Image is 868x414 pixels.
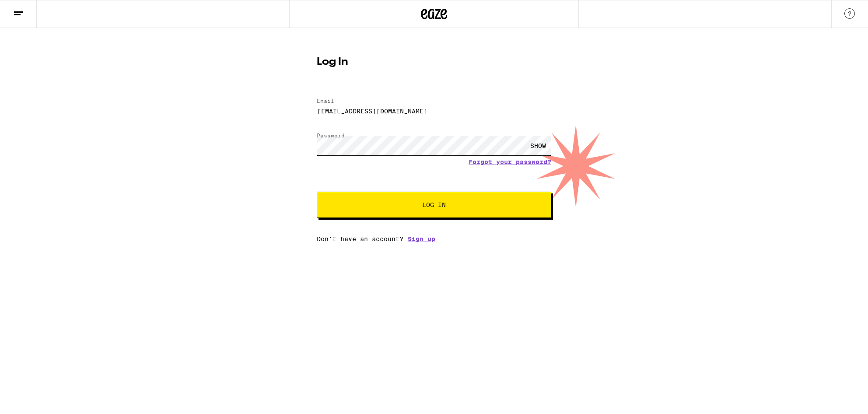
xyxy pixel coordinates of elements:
[525,136,551,155] div: SHOW
[317,192,551,218] button: Log In
[317,235,551,242] div: Don't have an account?
[5,6,63,13] span: Hi. Need any help?
[317,101,551,121] input: Email
[317,98,334,104] label: Email
[317,57,551,67] h1: Log In
[408,235,435,242] a: Sign up
[317,133,345,138] label: Password
[469,158,551,165] a: Forgot your password?
[422,202,446,208] span: Log In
